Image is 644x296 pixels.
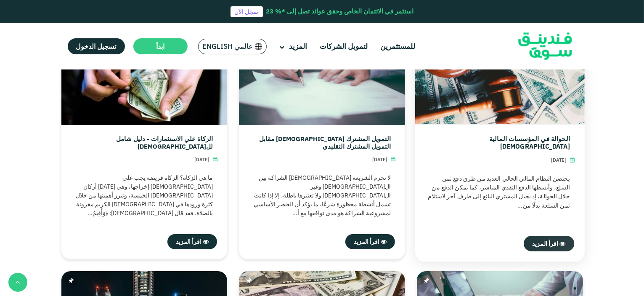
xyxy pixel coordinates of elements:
a: اقرأ المزيد [345,234,395,249]
a: سجل الآن [231,6,263,17]
img: التمويل المشترك الإسلامي مقابل التمويل المشترك التقليدي [239,29,405,125]
a: للمستثمرين [378,40,417,53]
span: اقرأ المزيد [532,240,558,247]
a: لتمويل الشركات [318,40,370,53]
img: SA Flag [255,43,262,50]
a: اقرأ المزيد [524,236,574,251]
img: الحوالة في المؤسسات المالية الإسلامية [415,27,585,125]
span: ابدأ [156,42,164,51]
a: الزكاة علي الاستثمارات - دليل شامل لل[DEMOGRAPHIC_DATA] [72,135,213,150]
span: عالمي English [203,42,253,51]
span: [DATE] [194,157,209,163]
span: المزيد [289,42,307,51]
a: تسجيل الدخول [68,38,125,54]
span: [DATE] [551,157,567,163]
div: يحتضن النظام المالي الحالي العديد من طرق دفع ثمن السلع، وأبسطها الدفع النقدي المباشر، كما يمكن ال... [425,174,574,217]
div: استثمر في الائتمان الخاص وحقق عوائد تصل إلى *% 23 [266,7,414,16]
div: ما هي الزكاة؟ الزكاة فريضة يجب على [DEMOGRAPHIC_DATA] إخراجها، وهي [DATE] أركان [DEMOGRAPHIC_DATA... [72,173,217,216]
span: اقرأ المزيد [354,238,379,245]
a: الحوالة في المؤسسات المالية [DEMOGRAPHIC_DATA] [425,135,570,150]
img: الزكاة علي الاستثمارات [61,29,228,125]
button: back [8,273,27,292]
a: اقرأ المزيد [167,234,217,249]
span: اقرأ المزيد [176,238,201,245]
span: تسجيل الدخول [76,42,117,51]
a: التمويل المشترك [DEMOGRAPHIC_DATA] مقابل التمويل المشترك التقليدي [249,135,391,150]
img: Logo [504,25,586,68]
div: لا تحرم الشريعة [DEMOGRAPHIC_DATA] الشراكة بين ال[DEMOGRAPHIC_DATA] وغير ال[DEMOGRAPHIC_DATA] ولا... [249,173,395,216]
span: [DATE] [372,157,387,163]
